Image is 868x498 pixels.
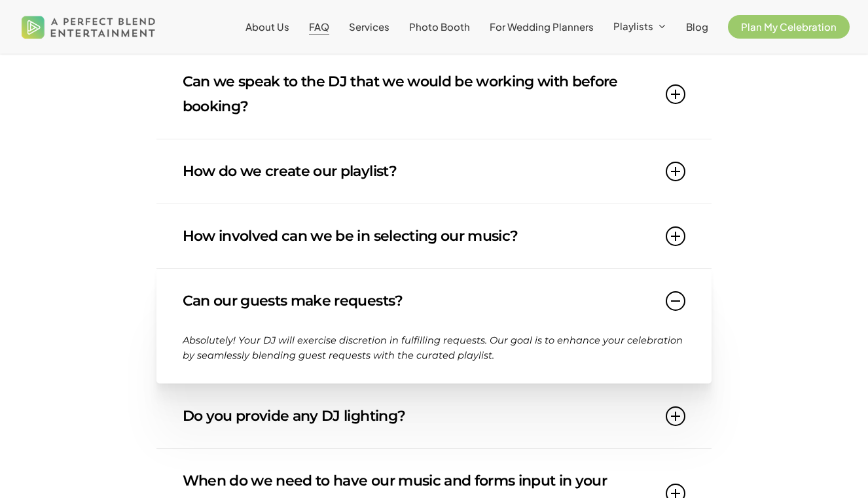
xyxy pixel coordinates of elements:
span: Blog [686,20,708,33]
img: A Perfect Blend Entertainment [18,5,159,48]
a: Can our guests make requests? [183,269,686,333]
a: Plan My Celebration [728,22,850,32]
a: Blog [686,22,708,32]
span: Services [349,20,389,33]
a: Services [349,22,389,32]
a: Photo Booth [409,22,470,32]
a: For Wedding Planners [490,22,594,32]
span: Absolutely! Your DJ will exercise discretion in fulfilling requests. Our goal is to enhance your ... [183,334,683,361]
a: Do you provide any DJ lighting? [183,384,686,448]
span: For Wedding Planners [490,20,594,33]
a: FAQ [309,22,329,32]
span: FAQ [309,20,329,33]
a: Playlists [613,21,666,33]
span: About Us [245,20,289,33]
span: Playlists [613,20,653,32]
a: How involved can we be in selecting our music? [183,204,686,268]
span: Plan My Celebration [741,20,837,33]
a: About Us [245,22,289,32]
a: How do we create our playlist? [183,139,686,204]
span: Photo Booth [409,20,470,33]
a: Can we speak to the DJ that we would be working with before booking? [183,50,686,139]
